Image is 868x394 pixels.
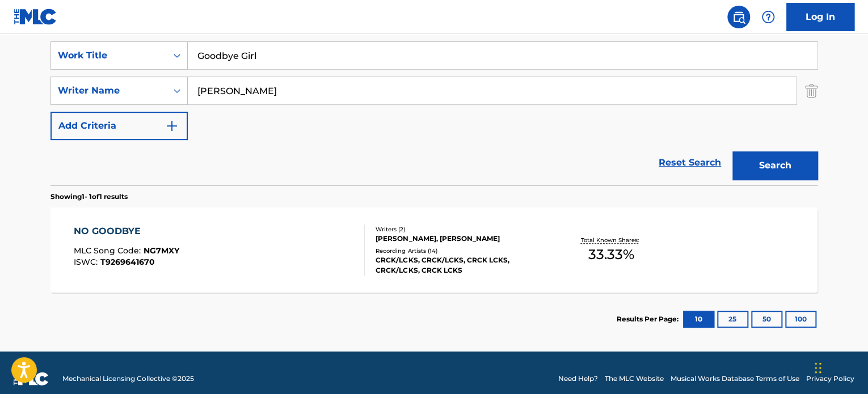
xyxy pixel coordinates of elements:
[50,192,128,202] p: Showing 1 - 1 of 1 results
[683,311,714,328] button: 10
[50,112,188,140] button: Add Criteria
[653,150,727,175] a: Reset Search
[580,236,641,244] p: Total Known Shares:
[165,119,179,133] img: 9d2ae6d4665cec9f34b9.svg
[62,374,194,384] span: Mechanical Licensing Collective © 2025
[100,257,155,267] span: T9269641670
[805,77,818,105] img: Delete Criterion
[74,245,144,256] span: MLC Song Code :
[811,340,868,394] iframe: Chat Widget
[761,10,775,24] img: help
[74,224,179,238] div: NO GOODBYE
[757,6,779,28] div: Help
[14,372,49,385] img: logo
[144,245,179,256] span: NG7MXY
[732,151,818,180] button: Search
[588,244,634,265] span: 33.33 %
[717,311,748,328] button: 25
[376,234,547,244] div: [PERSON_NAME], [PERSON_NAME]
[376,255,547,276] div: CRCK/LCKS, CRCK/LCKS, CRCK LCKS, CRCK/LCKS, CRCK LCKS
[751,311,782,328] button: 50
[74,257,100,267] span: ISWC :
[558,374,598,384] a: Need Help?
[617,314,681,324] p: Results Per Page:
[785,311,816,328] button: 100
[727,6,750,28] a: Public Search
[58,84,160,98] div: Writer Name
[806,374,854,384] a: Privacy Policy
[58,49,160,62] div: Work Title
[732,10,745,24] img: search
[376,247,547,255] div: Recording Artists ( 14 )
[376,225,547,234] div: Writers ( 2 )
[50,41,818,185] form: Search Form
[605,374,664,384] a: The MLC Website
[14,9,57,25] img: MLC Logo
[786,3,854,31] a: Log In
[815,351,821,385] div: Drag
[50,207,818,293] a: NO GOODBYEMLC Song Code:NG7MXYISWC:T9269641670Writers (2)[PERSON_NAME], [PERSON_NAME]Recording Ar...
[671,374,799,384] a: Musical Works Database Terms of Use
